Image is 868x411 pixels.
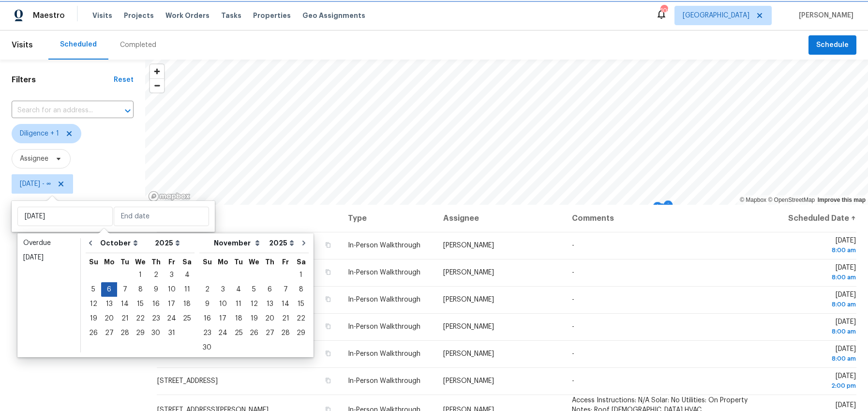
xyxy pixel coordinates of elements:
div: Sun Oct 12 2025 [86,297,101,311]
div: Tue Nov 18 2025 [231,311,246,326]
abbr: Sunday [89,259,98,265]
div: Wed Nov 26 2025 [246,326,262,340]
span: Properties [253,11,291,20]
span: [DATE] [782,264,856,282]
div: 17 [215,312,231,325]
div: Sat Oct 04 2025 [180,268,195,282]
div: 23 [199,326,215,340]
div: Overdue [23,238,75,248]
div: Tue Oct 14 2025 [117,297,133,311]
div: Mon Nov 24 2025 [215,326,231,340]
span: In-Person Walkthrough [348,378,420,384]
div: 6 [262,283,278,296]
div: Map marker [653,202,662,217]
div: 6 [101,283,117,296]
div: Fri Nov 07 2025 [278,282,293,297]
abbr: Friday [168,259,175,265]
select: Month [211,236,267,250]
span: - [572,350,574,357]
div: Fri Nov 14 2025 [278,297,293,311]
div: 109 [660,6,667,15]
span: [PERSON_NAME] [443,269,494,276]
div: 11 [231,297,246,311]
button: Zoom out [150,78,164,92]
canvas: Map [145,60,868,205]
div: Mon Oct 13 2025 [101,297,117,311]
div: Mon Nov 03 2025 [215,282,231,297]
div: Sat Nov 29 2025 [293,326,309,340]
div: 29 [133,326,148,340]
a: OpenStreetMap [768,197,815,203]
span: [DATE] [782,319,856,336]
input: Search for an address... [12,103,106,118]
abbr: Friday [282,259,289,265]
span: [GEOGRAPHIC_DATA] [683,11,749,20]
span: - [572,296,574,303]
h1: Filters [12,75,114,85]
div: Tue Oct 28 2025 [117,326,133,340]
div: 9 [199,297,215,311]
div: 7 [278,283,293,296]
abbr: Thursday [151,259,161,265]
span: Visits [92,11,112,20]
div: Fri Oct 03 2025 [164,268,180,282]
div: 8:00 am [782,273,856,282]
div: Map marker [663,203,673,218]
div: Tue Oct 07 2025 [117,282,133,297]
div: 8 [133,283,148,296]
abbr: Monday [218,259,228,265]
div: Sun Nov 30 2025 [199,340,215,355]
span: In-Person Walkthrough [348,350,420,357]
div: Map marker [663,200,673,215]
span: Zoom out [150,79,164,92]
div: 16 [148,297,164,311]
div: 14 [278,297,293,311]
div: Map marker [657,203,666,218]
button: Schedule [808,35,856,55]
div: Sun Nov 16 2025 [199,311,215,326]
span: Zoom in [150,64,164,78]
div: Wed Oct 15 2025 [133,297,148,311]
span: Tasks [221,12,241,19]
div: Thu Nov 06 2025 [262,282,278,297]
div: Tue Nov 04 2025 [231,282,246,297]
span: In-Person Walkthrough [348,296,420,303]
span: [DATE] [782,237,856,255]
button: Copy Address [324,295,332,304]
abbr: Sunday [203,259,212,265]
div: 2:00 pm [782,381,856,391]
div: 21 [278,312,293,325]
span: [DATE] [782,291,856,309]
div: 22 [133,312,148,325]
div: Sun Oct 26 2025 [86,326,101,340]
div: 8:00 am [782,354,856,364]
div: Wed Oct 22 2025 [133,311,148,326]
div: 3 [215,283,231,296]
span: Projects [124,11,154,20]
div: Sat Oct 18 2025 [180,297,195,311]
div: 9 [148,283,164,296]
div: Wed Oct 08 2025 [133,282,148,297]
div: Wed Nov 19 2025 [246,311,262,326]
div: 8:00 am [782,327,856,336]
span: - [572,378,574,384]
div: Sun Oct 05 2025 [86,282,101,297]
span: Geo Assignments [302,11,365,20]
div: 10 [164,283,180,296]
div: Thu Oct 09 2025 [148,282,164,297]
div: Wed Nov 05 2025 [246,282,262,297]
div: 4 [180,268,195,282]
div: 25 [180,312,195,325]
div: 3 [164,268,180,282]
div: 15 [293,297,309,311]
span: [DATE] [782,346,856,364]
div: 13 [262,297,278,311]
div: Fri Nov 21 2025 [278,311,293,326]
div: 19 [86,312,101,325]
span: [PERSON_NAME] [443,296,494,303]
div: Sat Nov 08 2025 [293,282,309,297]
div: 5 [86,283,101,296]
div: Sun Nov 23 2025 [199,326,215,340]
button: Copy Address [324,322,332,331]
div: Sun Nov 02 2025 [199,282,215,297]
